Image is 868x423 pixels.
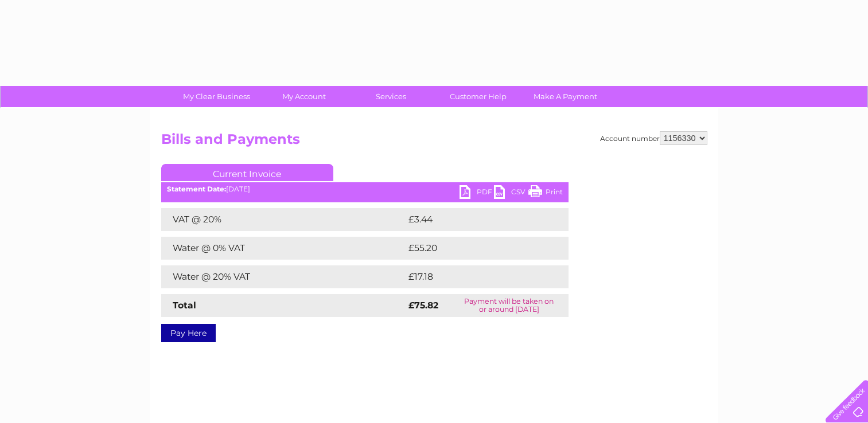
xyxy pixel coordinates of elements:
a: PDF [460,185,494,202]
a: My Account [256,86,351,107]
a: Make A Payment [518,86,613,107]
h2: Bills and Payments [161,131,707,153]
div: [DATE] [161,185,569,193]
a: Print [528,185,563,202]
a: Current Invoice [161,164,333,181]
strong: £75.82 [408,300,438,311]
a: CSV [494,185,528,202]
a: Services [344,86,438,107]
td: £17.18 [406,265,543,288]
strong: Total [173,300,196,311]
td: £3.44 [406,208,542,231]
td: VAT @ 20% [161,208,406,231]
a: My Clear Business [169,86,264,107]
td: Water @ 20% VAT [161,265,406,288]
td: Water @ 0% VAT [161,237,406,260]
td: £55.20 [406,237,545,260]
div: Account number [600,131,707,145]
a: Pay Here [161,324,216,342]
b: Statement Date: [167,185,226,193]
td: Payment will be taken on or around [DATE] [450,294,569,317]
a: Customer Help [431,86,526,107]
